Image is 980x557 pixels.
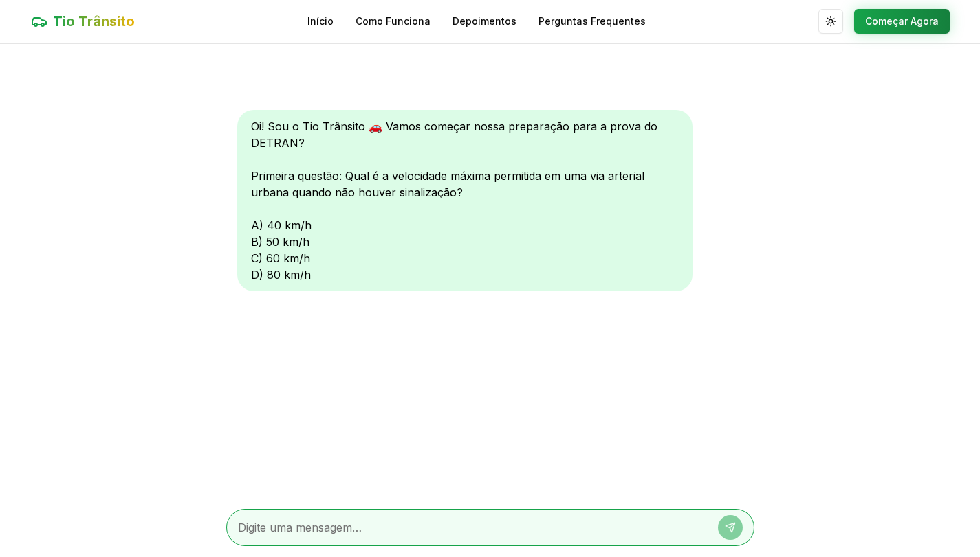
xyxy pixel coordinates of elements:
[53,12,135,31] span: Tio Trânsito
[538,14,646,28] a: Perguntas Frequentes
[854,9,950,34] button: Começar Agora
[31,12,135,31] a: Tio Trânsito
[453,14,516,28] a: Depoimentos
[237,110,693,291] div: Oi! Sou o Tio Trânsito 🚗 Vamos começar nossa preparação para a prova do DETRAN? Primeira questão:...
[356,14,431,28] a: Como Funciona
[307,14,334,28] a: Início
